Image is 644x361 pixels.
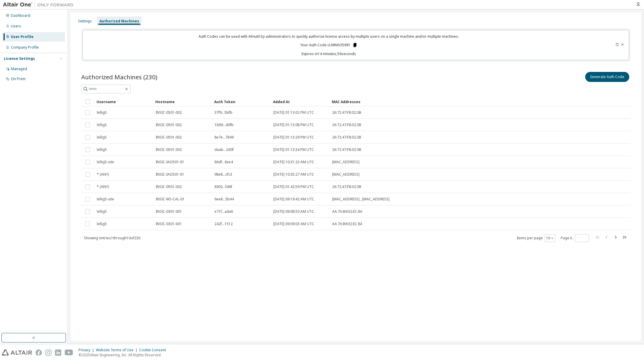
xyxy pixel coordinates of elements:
[273,147,314,152] span: [DATE] 01:13:34 PM UTC
[214,110,232,115] span: 37f9...5bfb
[11,24,21,29] div: Users
[332,97,569,106] div: MAC Addresses
[11,13,30,18] div: Dashboard
[273,135,314,140] span: [DATE] 01:13:29 PM UTC
[97,135,107,140] span: lellig5
[332,209,362,214] span: AA:7A:B6:E2:EC:8A
[65,350,73,356] img: youtube.svg
[214,209,233,214] span: e71f...ada6
[214,172,232,177] span: 98e8...cfc3
[97,222,107,226] span: lellig5
[79,352,169,357] p: © 2025 Altair Engineering, Inc. All Rights Reserved.
[156,160,184,164] span: INSIC-IAO501-01
[273,97,327,106] div: Added At
[273,209,314,214] span: [DATE] 09:08:50 AM UTC
[214,123,234,127] span: 1b89...d0fb
[4,56,35,61] div: License Settings
[96,348,139,352] div: Website Terms of Use
[332,135,361,140] span: 26:72:47:F8:02:3B
[156,172,184,177] span: INSIC-IAO501-01
[97,147,107,152] span: lellig5
[156,147,182,152] span: INSIC-0501-002
[11,34,34,39] div: User Profile
[97,123,107,127] span: lellig5
[97,197,114,202] span: lellig5-site
[155,97,209,106] div: Hostname
[332,172,360,177] span: [MAC_ADDRESS]
[97,209,107,214] span: lellig5
[273,222,314,226] span: [DATE] 09:09:03 AM UTC
[81,73,157,81] span: Authorized Machines (230)
[273,172,314,177] span: [DATE] 10:35:27 AM UTC
[332,160,360,164] span: [MAC_ADDRESS]
[11,45,39,50] div: Company Profile
[214,184,232,189] span: 8902...fd6f
[156,209,182,214] span: INSIC-0301-001
[156,135,182,140] span: INSIC-0501-002
[300,42,357,48] p: Your Auth Code is: MMA35991
[99,19,139,24] div: Authorized Machines
[273,110,314,115] span: [DATE] 01:13:02 PM UTC
[332,123,361,127] span: 26:72:47:F8:02:3B
[517,234,555,242] span: Items per page
[97,160,114,164] span: lellig5-site
[214,197,234,202] span: 6ee8...5b44
[97,110,107,115] span: lellig5
[96,97,151,106] div: Username
[585,72,629,82] button: Generate Auth Code
[273,160,314,164] span: [DATE] 10:31:23 AM UTC
[79,348,96,352] div: Privacy
[214,97,268,106] div: Auth Token
[214,147,234,152] span: daab...2d0f
[332,222,362,226] span: AA:7A:B6:E2:EC:8A
[156,184,182,189] span: INSIC-0501-002
[332,184,361,189] span: 26:72:47:F8:02:3B
[156,222,182,226] span: INSIC-0301-001
[332,147,361,152] span: 26:72:47:F8:02:3B
[36,350,42,356] img: facebook.svg
[273,197,314,202] span: [DATE] 09:19:42 AM UTC
[97,172,109,177] span: * (ANY)
[86,34,571,39] p: Auth Codes can be used with Almutil by administrators to quickly authorize license access by mult...
[214,222,233,226] span: 242f...1512
[546,236,554,240] button: 10
[97,184,109,189] span: * (ANY)
[156,197,184,202] span: INSIC-WS-CAL-01
[273,184,314,189] span: [DATE] 01:42:59 PM UTC
[11,77,26,81] div: On Prem
[11,67,27,71] div: Managed
[332,197,390,202] span: [MAC_ADDRESS] , [MAC_ADDRESS]
[86,51,571,56] p: Expires in 14 minutes, 59 seconds
[273,123,314,127] span: [DATE] 01:13:08 PM UTC
[561,234,589,242] span: Page n.
[139,348,169,352] div: Cookie Consent
[2,350,32,356] img: altair_logo.svg
[78,19,92,24] div: Settings
[156,110,182,115] span: INSIC-0501-002
[332,110,361,115] span: 26:72:47:F8:02:3B
[3,2,76,8] img: Altair One
[156,123,182,127] span: INSIC-0501-002
[84,235,140,240] span: Showing entries 1 through 10 of 230
[214,160,233,164] span: 86df...8ee4
[214,135,234,140] span: 8e7e...7849
[45,350,51,356] img: instagram.svg
[55,350,61,356] img: linkedin.svg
